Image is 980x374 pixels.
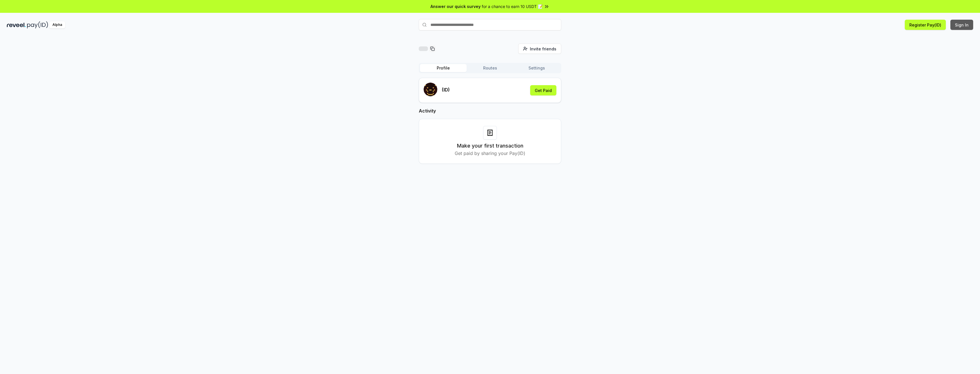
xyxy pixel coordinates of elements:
span: for a chance to earn 10 USDT 📝 [482,3,543,9]
button: Sign In [950,20,973,30]
p: (ID) [442,86,450,93]
button: Profile [420,64,467,72]
button: Invite friends [518,44,561,54]
h2: Activity [419,107,561,114]
button: Settings [513,64,560,72]
p: Get paid by sharing your Pay(ID) [455,150,525,157]
button: Get Paid [530,85,556,95]
button: Routes [467,64,513,72]
img: reveel_dark [7,21,26,28]
div: Alpha [49,21,65,28]
button: Register Pay(ID) [905,20,946,30]
span: Answer our quick survey [430,3,481,9]
span: Invite friends [530,46,556,52]
img: pay_id [27,21,48,28]
h3: Make your first transaction [457,142,523,150]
